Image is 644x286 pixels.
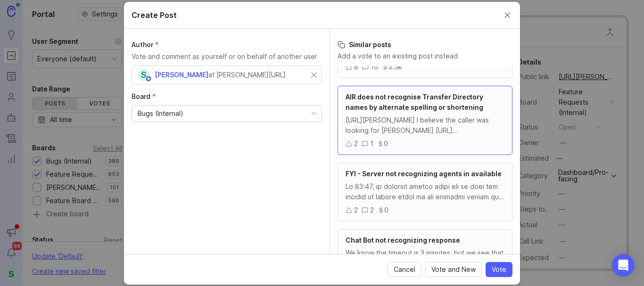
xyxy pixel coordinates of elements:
h2: Create Post [132,9,177,21]
p: Vote and comment as yourself or on behalf of another user [132,51,322,62]
div: at [PERSON_NAME][URL] [208,70,286,80]
div: 8 [354,62,358,72]
div: 1 [370,139,373,149]
a: AIR does not recognise Transfer Directory names by alternate spelling or shortening[URL][PERSON_N... [338,86,512,155]
div: 2 [354,205,358,215]
span: Vote [492,265,506,274]
span: [PERSON_NAME] [155,71,208,79]
span: Author (required) [132,41,159,49]
h3: Similar posts [338,40,512,49]
span: Chat Bot not recognizing response [346,236,460,244]
img: member badge [145,75,152,82]
span: Board (required) [132,92,156,100]
div: 2 [354,139,358,149]
div: We know the timeout is 3 minutes, but we see that the bot sent a closer reply at 51:00, the chatt... [346,248,504,269]
p: Add a vote to an existing post instead [338,51,512,61]
span: AIR does not recognise Transfer Directory names by alternate spelling or shortening [346,93,483,111]
button: Vote and New [425,262,482,277]
div: Open Intercom Messenger [612,254,635,277]
div: 3.5k [388,62,402,72]
button: Close create post modal [502,10,512,20]
div: Lo 83:47, ip dolorsit ametco adipi eli se doei tem incidid ut labore etdol ma ali enimadmi veniam... [346,181,504,202]
div: 0 [384,205,388,215]
span: Cancel [394,265,415,274]
span: FYI - Server not recognizing agents in available [346,170,502,178]
button: Vote [486,262,512,277]
div: 0 [384,139,388,149]
div: 10 [371,62,378,72]
span: Vote and New [431,265,476,274]
button: Cancel [388,262,421,277]
div: S [138,69,150,81]
div: Bugs (Internal) [138,108,183,119]
div: 2 [370,205,374,215]
a: FYI - Server not recognizing agents in availableLo 83:47, ip dolorsit ametco adipi eli se doei te... [338,163,512,221]
div: [URL][PERSON_NAME] I believe the caller was looking for [PERSON_NAME] [URL][PERSON_NAME] AIR tran... [346,115,504,136]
